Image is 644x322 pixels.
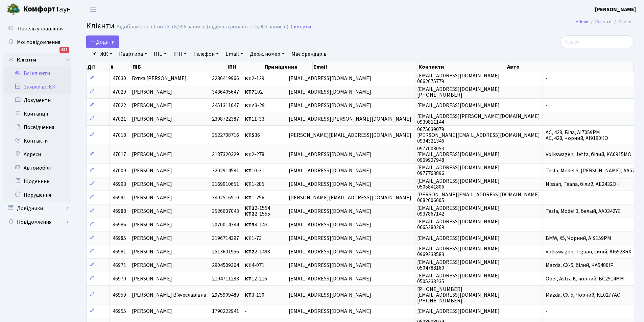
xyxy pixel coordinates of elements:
span: [PHONE_NUMBER] [EMAIL_ADDRESS][DOMAIN_NAME] [PHONE_NUMBER] [417,286,500,304]
input: Пошук... [560,35,634,48]
span: [PERSON_NAME] [132,275,172,282]
span: 3236419966 [212,75,239,82]
b: КТ [245,151,252,158]
span: 47018 [113,131,126,139]
span: 12-216 [245,275,267,282]
span: 2975909489 [212,291,239,299]
div: Відображено з 1 по 25 з 8,596 записів (відфільтровано з 15,003 записів). [116,24,289,30]
span: [PERSON_NAME] [132,115,172,123]
b: КТ3 [245,221,255,228]
span: [PERSON_NAME] [132,180,172,188]
span: 2-1498 [245,248,270,255]
li: Список [612,18,634,26]
b: КТ [245,275,252,282]
a: Телефон [191,48,221,60]
span: - [546,221,548,228]
span: - [245,307,247,315]
a: Держ. номер [247,48,287,60]
span: [PERSON_NAME] [132,262,172,269]
span: [EMAIL_ADDRESS][DOMAIN_NAME] [289,180,371,188]
span: - [546,307,548,315]
span: 1-256 [245,194,264,201]
span: [EMAIL_ADDRESS][DOMAIN_NAME] [289,88,371,96]
span: [EMAIL_ADDRESS][DOMAIN_NAME] [289,307,371,315]
img: logo.png [7,3,20,16]
span: Opel, Astra K, чорний, BC2514MM [546,275,624,282]
span: - [546,75,548,82]
span: 2308722387 [212,115,239,123]
span: 2-129 [245,75,264,82]
span: [EMAIL_ADDRESS][DOMAIN_NAME] 0505333235 [417,272,500,285]
b: КТ [245,262,252,269]
span: 11-33 [245,115,264,123]
b: КТ [245,234,252,242]
span: 47009 [113,167,126,174]
span: [EMAIL_ADDRESS][DOMAIN_NAME] 0665280269 [417,218,500,231]
a: Скинути [291,24,311,30]
span: Tesla, Model 3, белый, АА0342YC [546,207,621,215]
span: [EMAIL_ADDRESS][DOMAIN_NAME] 0505841806 [417,177,500,191]
b: КТ [245,115,252,123]
span: 46991 [113,194,126,201]
a: Посвідчення [3,121,71,134]
span: 2904509364 [212,262,239,269]
span: [EMAIL_ADDRESS][DOMAIN_NAME] [417,234,500,242]
span: [EMAIL_ADDRESS][DOMAIN_NAME] [289,207,371,215]
span: 3196714397 [212,234,239,242]
span: [EMAIL_ADDRESS][DOMAIN_NAME] 0662675779 [417,72,500,85]
span: Додати [91,38,115,46]
span: 1790222941 [212,307,239,315]
b: КТ2 [245,248,255,255]
b: КТ [245,167,252,174]
span: [PERSON_NAME] [132,151,172,158]
span: [EMAIL_ADDRESS][DOMAIN_NAME] [289,102,371,109]
span: 3522708716 [212,131,239,139]
a: Порушення [3,188,71,202]
b: КТ7 [245,88,255,96]
span: [PERSON_NAME][EMAIL_ADDRESS][DOMAIN_NAME] 0682606605 [417,191,540,204]
span: - [546,194,548,201]
span: Готка [PERSON_NAME] [132,75,187,82]
a: Додати [86,35,119,48]
span: [EMAIL_ADDRESS][DOMAIN_NAME] [289,248,371,255]
span: 3-29 [245,102,265,109]
span: 102 [245,88,263,96]
b: КТ [245,291,252,299]
span: [PERSON_NAME] [132,248,172,255]
span: [EMAIL_ADDRESS][DOMAIN_NAME] 0969233583 [417,245,500,258]
span: [EMAIL_ADDRESS][PERSON_NAME][DOMAIN_NAME] 0939811144 [417,113,540,126]
span: Volkswagen, Tiguan, синій, AI6528RX [546,248,631,255]
span: [PERSON_NAME] [132,102,172,109]
span: 1-285 [245,180,264,188]
span: 47029 [113,88,126,96]
a: Довідники [3,202,71,215]
span: [EMAIL_ADDRESS][PERSON_NAME][DOMAIN_NAME] [289,115,411,123]
span: [EMAIL_ADDRESS][DOMAIN_NAME] [289,291,371,299]
span: 46986 [113,221,126,228]
span: - [546,88,548,96]
button: Переключити навігацію [85,4,101,15]
span: 3451311047 [212,102,239,109]
span: 3526607043 [212,207,239,215]
span: 46970 [113,275,126,282]
a: Щоденник [3,175,71,188]
a: Автомобілі [3,161,71,175]
span: [EMAIL_ADDRESS][DOMAIN_NAME] 0937867142 [417,204,500,218]
span: 47017 [113,151,126,158]
span: 46971 [113,262,126,269]
span: [PERSON_NAME] [132,88,172,96]
th: Email [313,62,418,72]
span: 2-1554 2-1555 [245,204,270,218]
span: 36 [245,131,260,139]
a: ПІБ [151,48,169,60]
b: КТ2 [245,210,255,218]
th: Приміщення [264,62,313,72]
a: Мої повідомлення628 [3,35,71,49]
span: Mazda, CX-5, білий, KA5480IP [546,262,614,269]
span: 47021 [113,115,126,123]
span: [EMAIL_ADDRESS][DOMAIN_NAME] [289,234,371,242]
span: [EMAIL_ADDRESS][DOMAIN_NAME] [417,102,500,109]
a: Email [223,48,246,60]
th: Дії [87,62,110,72]
span: [EMAIL_ADDRESS][DOMAIN_NAME] [289,151,371,158]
